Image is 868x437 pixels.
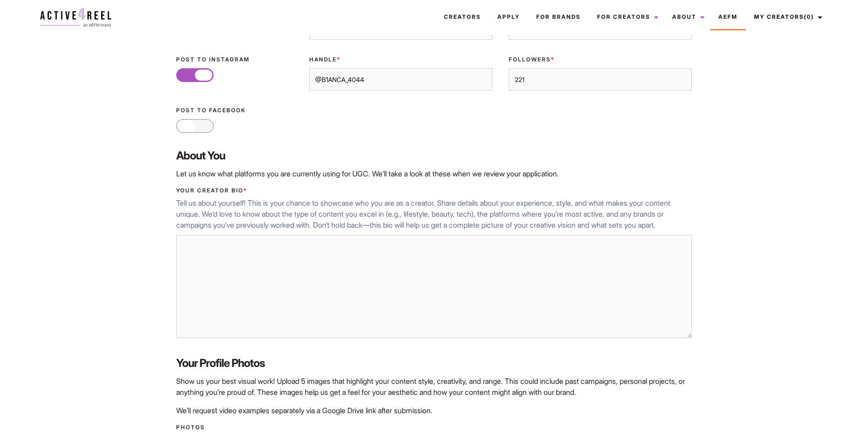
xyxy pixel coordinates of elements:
a: For Creators [589,5,664,29]
label: Followers [509,55,692,64]
a: Apply [489,5,528,29]
span: (0) [804,13,814,20]
label: Post to Instagram [176,55,293,64]
label: About You [176,148,692,164]
img: a4r-logo.svg [40,8,111,27]
p: Let us know what platforms you are currently using for UGC. We’ll take a look at these when we re... [176,168,692,179]
a: My Creators(0) [746,5,828,29]
a: AEFM [710,5,746,29]
a: About [664,5,710,29]
label: Photos [176,423,692,432]
p: Show us your best visual work! Upload 5 images that highlight your content style, creativity, and... [176,376,692,398]
p: We’ll request video examples separately via a Google Drive link after submission. [176,405,692,416]
p: Tell us about yourself! This is your chance to showcase who you are as a creator. Share details a... [176,197,692,230]
label: Handle [309,55,492,64]
label: Your Profile Photos [176,355,692,371]
label: Post to Facebook [176,106,692,115]
label: Your Creator Bio [176,186,692,195]
a: For Brands [528,5,589,29]
a: Creators [436,5,489,29]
